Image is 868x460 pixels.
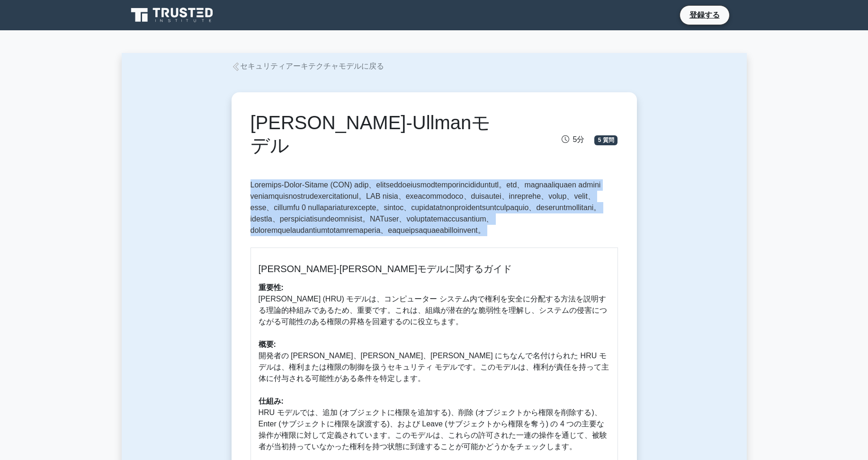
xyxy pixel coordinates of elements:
a: セキュリティアーキテクチャモデルに戻る [232,62,384,70]
a: 登録する [684,9,725,21]
b: 重要性: [259,283,284,292]
span: 5分 [562,135,585,143]
font: [PERSON_NAME]-Ullmanモデル [251,112,491,156]
b: 仕組み: [259,397,284,405]
span: 5 質問 [594,135,618,145]
h5: [PERSON_NAME]-[PERSON_NAME]モデルに関するガイド [259,263,610,274]
b: 概要: [259,340,276,348]
p: Loremips-Dolor-Sitame (CON) adip、elitseddoeiusmodtemporincididuntutl。etd、magnaaliquaen admini ven... [251,179,618,240]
